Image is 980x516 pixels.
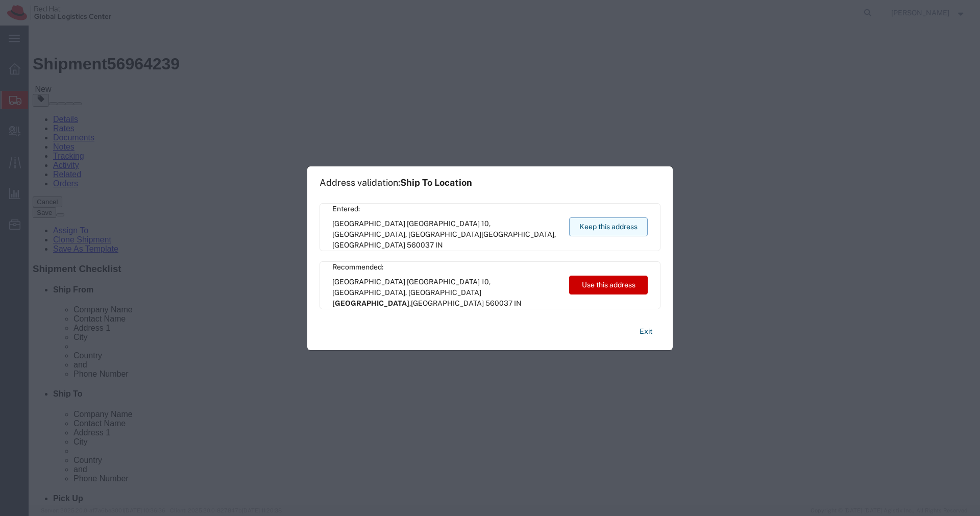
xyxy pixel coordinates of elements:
h1: Address validation: [320,177,472,188]
span: 560037 [485,299,512,307]
span: Entered: [332,204,559,214]
button: Exit [631,323,660,340]
button: Keep this address [569,217,648,236]
span: 560037 [407,241,434,249]
span: Ship To Location [400,177,472,188]
span: IN [514,299,522,307]
button: Use this address [569,276,648,294]
span: [GEOGRAPHIC_DATA] [411,299,484,307]
span: [GEOGRAPHIC_DATA] [332,241,405,249]
span: [GEOGRAPHIC_DATA] [481,230,554,238]
span: Recommended: [332,262,559,273]
span: [GEOGRAPHIC_DATA] [332,299,409,307]
span: IN [435,241,443,249]
span: [GEOGRAPHIC_DATA] [GEOGRAPHIC_DATA] 10, [GEOGRAPHIC_DATA], [GEOGRAPHIC_DATA] , [332,218,559,251]
span: [GEOGRAPHIC_DATA] [GEOGRAPHIC_DATA] 10, [GEOGRAPHIC_DATA], [GEOGRAPHIC_DATA] , [332,277,559,309]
